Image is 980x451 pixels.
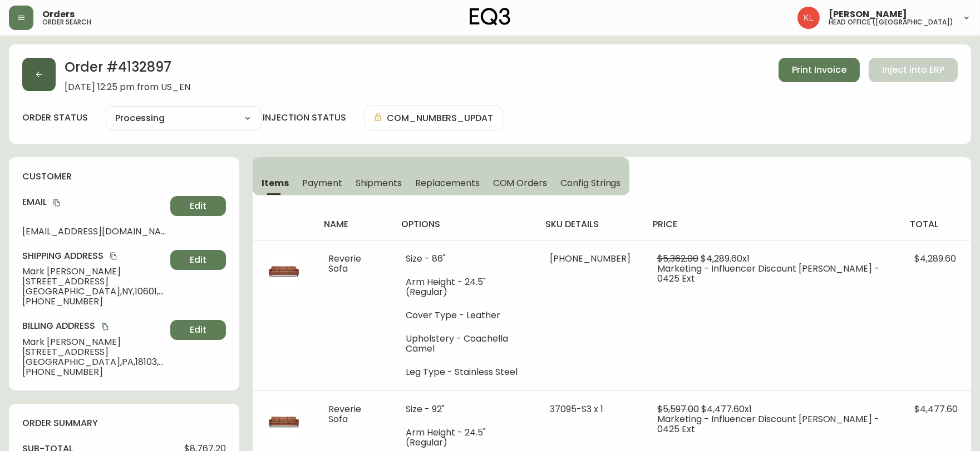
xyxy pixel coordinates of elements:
span: Config Strings [560,177,620,189]
span: Marketing - Influencer Discount [PERSON_NAME] - 0425 Ext [657,262,880,285]
span: [STREET_ADDRESS] [22,347,166,357]
h4: price [653,218,892,230]
span: Reverie Sofa [328,252,361,275]
button: Edit [170,250,226,270]
span: [PHONE_NUMBER] [22,297,166,307]
span: Shipments [356,177,402,189]
h4: total [910,218,962,230]
img: logo [470,8,511,26]
li: Upholstery - Coachella Camel [406,334,523,354]
label: order status [22,112,88,124]
span: Reverie Sofa [328,403,361,425]
span: Edit [190,324,206,336]
span: Mark [PERSON_NAME] [22,337,166,347]
span: Mark [PERSON_NAME] [22,267,166,277]
h5: head office ([GEOGRAPHIC_DATA]) [829,19,953,26]
h2: Order # 4132897 [65,58,190,82]
h5: order search [42,19,91,26]
li: Size - 92" [406,404,523,414]
img: b9caebc9-73de-4fea-bba8-afa9ea84dd9d.jpg [266,404,302,440]
span: Print Invoice [792,64,846,76]
span: COM Orders [493,177,548,189]
span: [STREET_ADDRESS] [22,277,166,287]
h4: order summary [22,417,226,429]
span: $4,289.60 [914,252,956,265]
li: Leg Type - Stainless Steel [406,367,523,377]
h4: injection status [263,112,346,124]
span: [GEOGRAPHIC_DATA] , PA , 18103 , US [22,357,166,367]
button: Print Invoice [779,58,860,82]
span: [EMAIL_ADDRESS][DOMAIN_NAME] [22,227,166,237]
span: [DATE] 12:25 pm from US_EN [65,82,190,92]
li: Arm Height - 24.5" (Regular) [406,428,523,448]
span: $5,362.00 [657,252,698,265]
span: Orders [42,10,75,19]
span: Payment [302,177,342,189]
span: Replacements [415,177,479,189]
span: [PERSON_NAME] [829,10,907,19]
img: 2c0c8aa7421344cf0398c7f872b772b5 [797,7,820,29]
img: b9caebc9-73de-4fea-bba8-afa9ea84dd9d.jpg [266,254,302,289]
span: $4,289.60 x 1 [701,252,750,265]
li: Size - 86" [406,254,523,264]
h4: options [401,218,528,230]
button: Edit [170,196,226,216]
span: 37095-S3 x 1 [550,403,603,415]
li: Arm Height - 24.5" (Regular) [406,277,523,297]
button: copy [51,197,62,208]
span: $4,477.60 [914,403,958,415]
span: Edit [190,200,206,212]
span: [PHONE_NUMBER] [550,252,631,265]
button: copy [100,321,111,332]
span: [PHONE_NUMBER] [22,367,166,377]
span: Marketing - Influencer Discount [PERSON_NAME] - 0425 Ext [657,413,880,435]
h4: customer [22,171,226,183]
h4: sku details [545,218,635,230]
h4: Billing Address [22,320,166,332]
span: $4,477.60 x 1 [701,403,752,415]
button: Edit [170,320,226,340]
span: $5,597.00 [657,403,699,415]
h4: name [324,218,383,230]
li: Cover Type - Leather [406,310,523,320]
h4: Email [22,196,166,208]
button: copy [108,250,119,262]
span: Items [262,177,289,189]
span: [GEOGRAPHIC_DATA] , NY , 10601 , US [22,287,166,297]
h4: Shipping Address [22,250,166,262]
span: Edit [190,254,206,266]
